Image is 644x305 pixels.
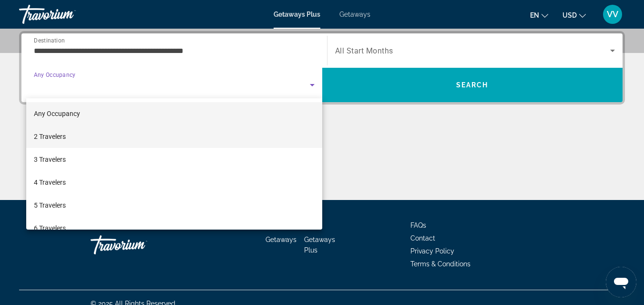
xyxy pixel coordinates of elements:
span: 4 Travelers [34,177,66,188]
span: 3 Travelers [34,154,66,165]
span: 6 Travelers [34,222,66,234]
iframe: Button to launch messaging window [606,267,636,297]
span: 2 Travelers [34,131,66,142]
span: Any Occupancy [34,110,80,117]
span: 5 Travelers [34,200,66,211]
